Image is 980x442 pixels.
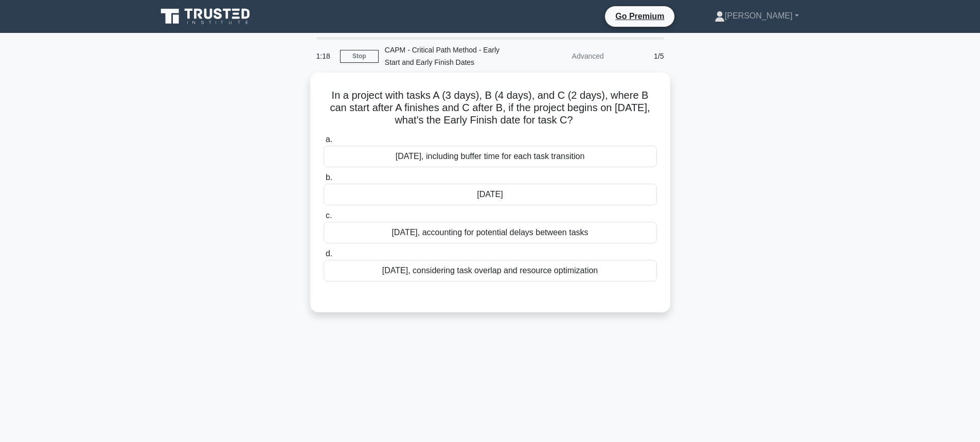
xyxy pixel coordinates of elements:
[324,146,657,167] div: [DATE], including buffer time for each task transition
[690,6,824,26] a: [PERSON_NAME]
[324,260,657,281] div: [DATE], considering task overlap and resource optimization
[323,89,658,127] h5: In a project with tasks A (3 days), B (4 days), and C (2 days), where B can start after A finishe...
[310,46,340,66] div: 1:18
[520,46,610,66] div: Advanced
[610,46,670,66] div: 1/5
[609,10,670,23] a: Go Premium
[326,173,332,182] span: b.
[324,184,657,205] div: [DATE]
[379,40,520,73] div: CAPM - Critical Path Method - Early Start and Early Finish Dates
[326,211,332,220] span: c.
[326,249,332,258] span: d.
[326,135,332,144] span: a.
[324,222,657,243] div: [DATE], accounting for potential delays between tasks
[340,50,379,63] a: Stop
